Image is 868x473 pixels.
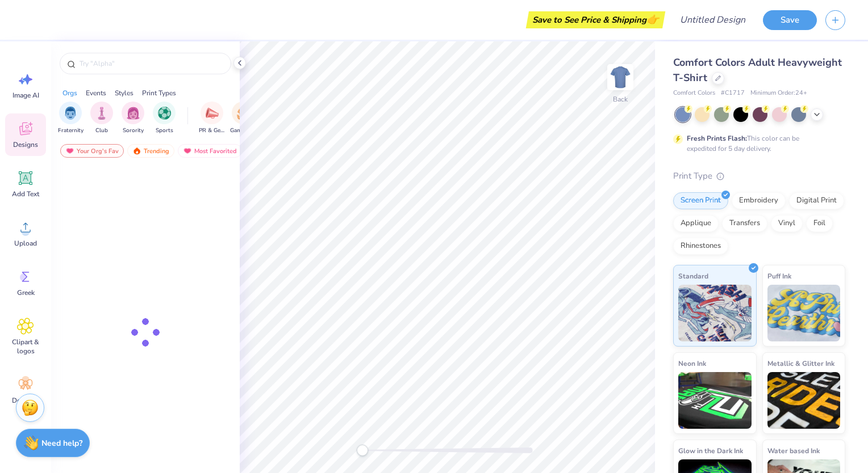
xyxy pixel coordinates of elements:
[206,107,219,120] img: PR & General Image
[237,107,250,120] img: Game Day Image
[767,445,820,457] span: Water based Ink
[178,144,242,158] div: Most Favorited
[750,88,807,98] span: Minimum Order: 24 +
[95,126,108,135] span: Club
[767,285,841,341] img: Puff Ink
[90,102,113,135] button: filter button
[230,102,256,135] div: filter for Game Day
[13,140,38,149] span: Designs
[199,102,225,135] div: filter for PR & General
[767,372,841,429] img: Metallic & Glitter Ink
[60,144,124,158] div: Your Org's Fav
[123,126,144,135] span: Sorority
[230,102,256,135] button: filter button
[153,102,176,135] button: filter button
[789,192,844,209] div: Digital Print
[156,126,173,135] span: Sports
[95,107,108,120] img: Club Image
[646,12,659,26] span: 👉
[678,445,743,457] span: Glow in the Dark Ink
[12,189,39,199] span: Add Text
[673,56,842,85] span: Comfort Colors Adult Heavyweight T-Shirt
[58,102,84,135] div: filter for Fraternity
[78,58,224,69] input: Try "Alpha"
[673,170,845,183] div: Print Type
[767,270,791,282] span: Puff Ink
[12,91,39,100] span: Image AI
[673,238,728,255] div: Rhinestones
[122,102,144,135] button: filter button
[678,285,752,341] img: Standard
[90,102,113,135] div: filter for Club
[127,144,174,158] div: Trending
[64,107,77,120] img: Fraternity Image
[7,337,44,356] span: Clipart & logos
[142,88,176,98] div: Print Types
[199,102,225,135] button: filter button
[14,239,37,248] span: Upload
[65,147,74,155] img: most_fav.gif
[58,126,84,135] span: Fraternity
[529,11,662,28] div: Save to See Price & Shipping
[767,357,834,369] span: Metallic & Glitter Ink
[673,88,715,98] span: Comfort Colors
[678,372,752,429] img: Neon Ink
[357,445,368,456] div: Accessibility label
[613,94,628,104] div: Back
[115,88,133,98] div: Styles
[763,10,817,30] button: Save
[678,357,706,369] span: Neon Ink
[806,215,833,232] div: Foil
[158,107,171,120] img: Sports Image
[673,192,728,209] div: Screen Print
[230,126,256,135] span: Game Day
[132,147,141,155] img: trending.gif
[41,438,82,449] strong: Need help?
[721,88,745,98] span: # C1717
[17,288,35,297] span: Greek
[183,147,192,155] img: most_fav.gif
[199,126,225,135] span: PR & General
[153,102,176,135] div: filter for Sports
[722,215,767,232] div: Transfers
[58,102,84,135] button: filter button
[687,134,747,143] strong: Fresh Prints Flash:
[671,9,754,31] input: Untitled Design
[609,66,632,88] img: Back
[673,215,719,232] div: Applique
[86,88,106,98] div: Events
[732,192,786,209] div: Embroidery
[678,270,708,282] span: Standard
[771,215,803,232] div: Vinyl
[12,396,39,405] span: Decorate
[127,107,140,120] img: Sorority Image
[122,102,144,135] div: filter for Sorority
[62,88,77,98] div: Orgs
[687,133,827,154] div: This color can be expedited for 5 day delivery.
